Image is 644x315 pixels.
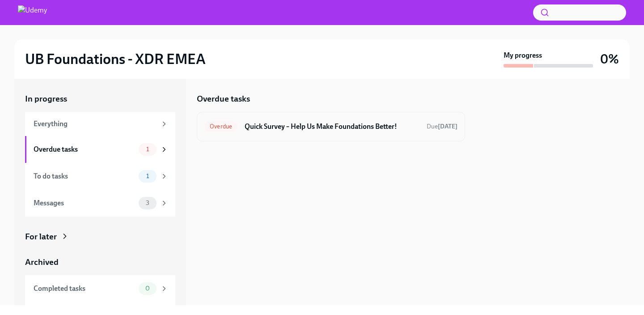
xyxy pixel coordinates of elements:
span: August 24th, 2025 17:00 [427,122,458,131]
h6: Quick Survey – Help Us Make Foundations Better! [245,122,419,132]
a: Overdue tasks1 [25,136,175,163]
h2: UB Foundations - XDR EMEA [25,50,206,68]
div: To do tasks [34,171,135,181]
a: Completed tasks0 [25,275,175,302]
span: 0 [140,285,155,292]
strong: [DATE] [438,123,458,130]
a: OverdueQuick Survey – Help Us Make Foundations Better!Due[DATE] [204,119,458,134]
a: Archived [25,256,175,268]
span: 1 [141,173,154,179]
a: Messages3 [25,190,175,217]
a: In progress [25,93,175,105]
span: 1 [141,146,154,153]
div: Completed tasks [34,284,135,294]
h5: Overdue tasks [197,93,250,105]
span: Due [427,123,458,130]
div: Everything [34,119,157,129]
div: Messages [34,198,135,208]
div: Overdue tasks [34,145,135,154]
a: For later [25,231,175,243]
a: Everything [25,112,175,136]
strong: My progress [504,51,542,60]
a: To do tasks1 [25,163,175,190]
h3: 0% [600,51,619,67]
img: Udemy [18,5,47,20]
span: 3 [140,200,155,206]
div: For later [25,231,57,243]
span: Overdue [204,123,237,130]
